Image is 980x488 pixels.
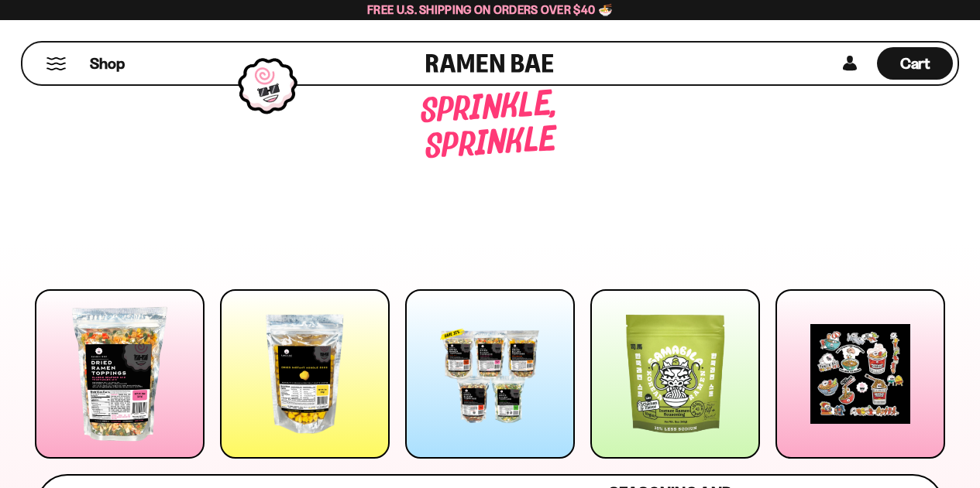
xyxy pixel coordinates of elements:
[46,57,67,70] button: Mobile Menu Trigger
[367,2,613,17] span: Free U.S. Shipping on Orders over $40 🍜
[90,47,125,80] a: Shop
[900,54,930,73] span: Cart
[877,43,953,84] a: Cart
[90,53,125,74] span: Shop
